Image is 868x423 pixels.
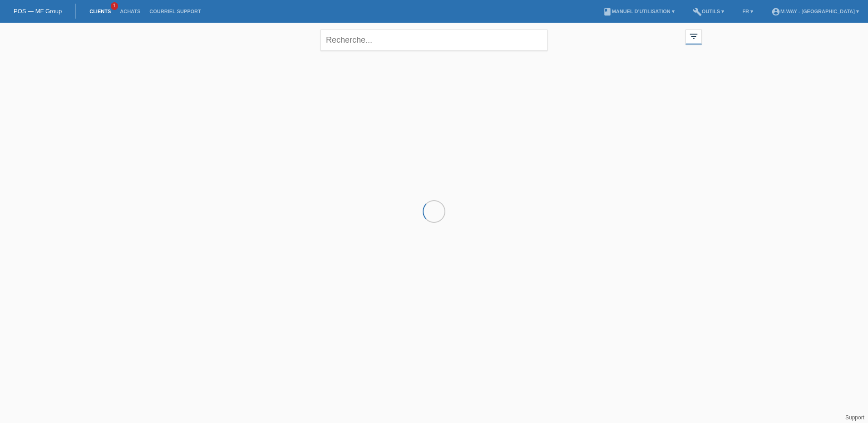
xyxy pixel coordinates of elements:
[767,9,863,14] a: account_circlem-way - [GEOGRAPHIC_DATA] ▾
[115,9,145,14] a: Achats
[321,30,547,51] input: Recherche...
[771,7,780,16] i: account_circle
[845,414,864,421] a: Support
[14,8,62,15] a: POS — MF Group
[688,9,729,14] a: buildOutils ▾
[689,31,699,41] i: filter_list
[111,2,118,10] span: 1
[603,7,612,16] i: book
[85,9,115,14] a: Clients
[145,9,205,14] a: Courriel Support
[598,9,679,14] a: bookManuel d’utilisation ▾
[738,9,758,14] a: FR ▾
[693,7,702,16] i: build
